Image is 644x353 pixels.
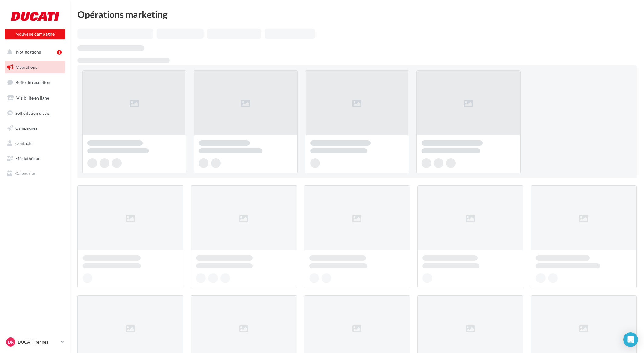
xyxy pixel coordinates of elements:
[4,76,66,89] a: Boîte de réception
[16,95,49,100] span: Visibilité en ligne
[5,29,65,39] button: Nouvelle campagne
[623,332,638,347] div: Open Intercom Messenger
[4,122,66,135] a: Campagnes
[15,141,32,146] span: Contacts
[4,92,66,104] a: Visibilité en ligne
[4,61,66,74] a: Opérations
[4,152,66,165] a: Médiathèque
[18,339,58,345] p: DUCATI Rennes
[5,336,65,348] a: DR DUCATI Rennes
[4,107,66,120] a: Sollicitation d'avis
[8,339,14,345] span: DR
[4,167,66,180] a: Calendrier
[15,156,40,161] span: Médiathèque
[15,125,37,131] span: Campagnes
[57,50,62,55] div: 1
[16,49,41,54] span: Notifications
[77,10,637,19] div: Opérations marketing
[4,46,64,58] button: Notifications 1
[15,110,50,115] span: Sollicitation d'avis
[16,65,37,70] span: Opérations
[15,171,36,176] span: Calendrier
[4,137,66,150] a: Contacts
[16,80,50,85] span: Boîte de réception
